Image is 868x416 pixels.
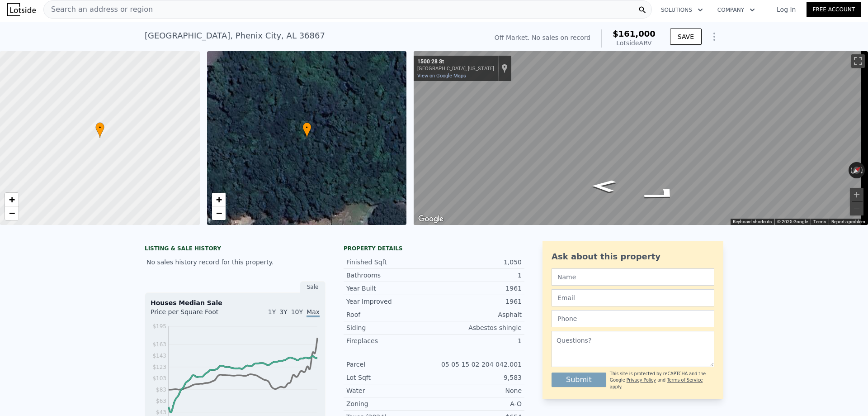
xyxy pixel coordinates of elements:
div: None [434,386,522,395]
div: 1961 [434,297,522,306]
tspan: $143 [152,353,166,359]
path: Go Southwest, 28 St [581,177,626,195]
div: Lotside ARV [613,38,656,48]
button: Show Options [705,28,723,46]
a: Terms (opens in new tab) [813,219,826,224]
div: Asphalt [434,310,522,319]
span: − [216,207,222,219]
button: SAVE [670,29,702,45]
span: + [216,194,222,205]
div: Fireplaces [346,336,434,345]
button: Rotate counterclockwise [849,162,854,178]
path: Go East, 28 St [628,184,695,205]
tspan: $123 [152,364,166,370]
tspan: $43 [156,409,166,416]
div: • [95,122,104,138]
button: Rotate clockwise [860,162,865,178]
a: Zoom in [5,193,19,206]
div: Finished Sqft [346,258,434,267]
div: Water [346,386,434,395]
div: Sale [300,281,325,293]
div: Map [414,51,868,225]
div: LISTING & SALE HISTORY [145,245,325,254]
a: Show location on map [501,63,508,73]
button: Zoom in [850,188,863,201]
div: Bathrooms [346,271,434,280]
div: A-O [434,399,522,408]
div: [GEOGRAPHIC_DATA], [US_STATE] [417,66,494,72]
div: Property details [344,245,524,252]
span: + [9,194,15,205]
button: Reset the view [849,162,865,178]
a: Zoom out [212,206,226,220]
div: Roof [346,310,434,319]
tspan: $195 [152,323,166,330]
div: Ask about this property [552,250,714,263]
a: View on Google Maps [417,73,466,79]
input: Name [552,268,714,286]
div: Houses Median Sale [151,298,320,307]
button: Solutions [654,2,710,18]
div: 05 05 15 02 204 042.001 [434,360,522,369]
tspan: $83 [156,387,166,393]
input: Phone [552,310,714,327]
div: No sales history record for this property. [145,254,325,270]
div: 9,583 [434,373,522,382]
span: 3Y [279,308,287,316]
a: Terms of Service [667,378,703,383]
a: Open this area in Google Maps (opens a new window) [416,213,446,225]
div: Year Built [346,284,434,293]
span: Search an address or region [44,4,153,15]
div: Off Market. No sales on record [495,33,590,42]
a: Report a problem [831,219,865,224]
button: Toggle fullscreen view [851,54,865,68]
a: Zoom out [5,206,19,220]
div: 1 [434,336,522,345]
tspan: $163 [152,341,166,348]
div: Asbestos shingle [434,323,522,332]
a: Privacy Policy [627,378,656,383]
div: 1 [434,271,522,280]
span: $161,000 [613,29,656,38]
button: Company [710,2,762,18]
a: Log In [766,5,807,14]
span: • [95,124,104,132]
a: Zoom in [212,193,226,206]
div: 1961 [434,284,522,293]
a: Free Account [807,2,861,17]
button: Zoom out [850,202,863,215]
span: 1Y [268,308,276,316]
button: Keyboard shortcuts [733,219,772,225]
div: Street View [414,51,868,225]
input: Email [552,289,714,306]
div: Parcel [346,360,434,369]
div: Price per Square Foot [151,307,235,322]
span: 10Y [291,308,303,316]
div: Year Improved [346,297,434,306]
img: Lotside [7,3,36,16]
img: Google [416,213,446,225]
div: This site is protected by reCAPTCHA and the Google and apply. [610,371,714,390]
div: Siding [346,323,434,332]
div: • [302,122,311,138]
div: 1,050 [434,258,522,267]
span: Max [307,308,320,317]
div: Zoning [346,399,434,408]
div: [GEOGRAPHIC_DATA] , Phenix City , AL 36867 [145,29,325,42]
button: Submit [552,373,606,387]
div: 1500 28 St [417,58,494,66]
tspan: $63 [156,398,166,404]
span: © 2025 Google [777,219,808,224]
div: Lot Sqft [346,373,434,382]
span: − [9,207,15,219]
tspan: $103 [152,375,166,382]
span: • [302,124,311,132]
